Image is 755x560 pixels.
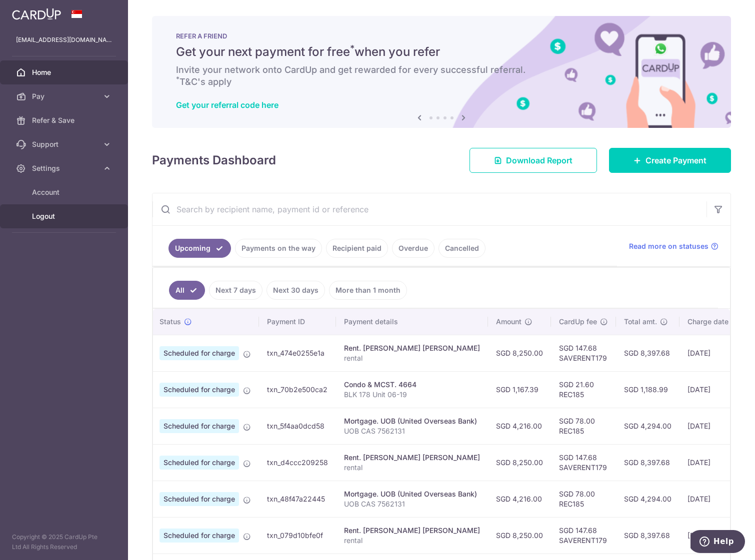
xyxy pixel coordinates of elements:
[551,408,616,444] td: SGD 78.00 REC185
[344,353,480,363] p: rental
[12,8,61,20] img: CardUp
[344,499,480,509] p: UOB CAS 7562131
[259,408,336,444] td: txn_5f4aa0dcd58
[488,335,551,371] td: SGD 8,250.00
[159,492,239,506] span: Scheduled for charge
[690,530,745,555] iframe: Opens a widget where you can find more information
[159,529,239,543] span: Scheduled for charge
[16,35,112,45] p: [EMAIL_ADDRESS][DOMAIN_NAME]
[679,481,747,517] td: [DATE]
[344,426,480,436] p: UOB CAS 7562131
[159,456,239,470] span: Scheduled for charge
[344,416,480,426] div: Mortgage. UOB (United Overseas Bank)
[488,517,551,554] td: SGD 8,250.00
[679,408,747,444] td: [DATE]
[344,380,480,390] div: Condo & MCST. 4664
[176,64,707,88] h6: Invite your network onto CardUp and get rewarded for every successful referral. T&C's apply
[616,371,679,408] td: SGD 1,188.99
[159,419,239,433] span: Scheduled for charge
[326,239,388,258] a: Recipient paid
[506,154,572,166] span: Download Report
[629,241,718,251] a: Read more on statuses
[259,309,336,335] th: Payment ID
[496,317,521,327] span: Amount
[152,151,276,169] h4: Payments Dashboard
[32,67,98,77] span: Home
[344,526,480,536] div: Rent. [PERSON_NAME] [PERSON_NAME]
[176,32,707,40] p: REFER A FRIEND
[209,281,262,300] a: Next 7 days
[551,444,616,481] td: SGD 147.68 SAVERENT179
[259,481,336,517] td: txn_48f47a22445
[551,371,616,408] td: SGD 21.60 REC185
[344,390,480,400] p: BLK 178 Unit 06-19
[329,281,407,300] a: More than 1 month
[551,481,616,517] td: SGD 78.00 REC185
[235,239,322,258] a: Payments on the way
[344,489,480,499] div: Mortgage. UOB (United Overseas Bank)
[616,335,679,371] td: SGD 8,397.68
[551,517,616,554] td: SGD 147.68 SAVERENT179
[344,453,480,463] div: Rent. [PERSON_NAME] [PERSON_NAME]
[159,383,239,397] span: Scheduled for charge
[152,193,706,225] input: Search by recipient name, payment id or reference
[32,211,98,221] span: Logout
[616,481,679,517] td: SGD 4,294.00
[624,317,657,327] span: Total amt.
[344,536,480,546] p: rental
[169,281,205,300] a: All
[259,444,336,481] td: txn_d4ccc209258
[259,517,336,554] td: txn_079d10bfe0f
[159,317,181,327] span: Status
[679,371,747,408] td: [DATE]
[616,444,679,481] td: SGD 8,397.68
[609,148,731,173] a: Create Payment
[32,91,98,101] span: Pay
[344,463,480,473] p: rental
[159,346,239,360] span: Scheduled for charge
[551,335,616,371] td: SGD 147.68 SAVERENT179
[438,239,485,258] a: Cancelled
[32,163,98,173] span: Settings
[259,335,336,371] td: txn_474e0255e1a
[559,317,597,327] span: CardUp fee
[645,154,706,166] span: Create Payment
[679,444,747,481] td: [DATE]
[32,187,98,197] span: Account
[259,371,336,408] td: txn_70b2e500ca2
[679,517,747,554] td: [DATE]
[488,481,551,517] td: SGD 4,216.00
[488,371,551,408] td: SGD 1,167.39
[679,335,747,371] td: [DATE]
[266,281,325,300] a: Next 30 days
[176,44,707,60] h5: Get your next payment for free when you refer
[344,343,480,353] div: Rent. [PERSON_NAME] [PERSON_NAME]
[616,408,679,444] td: SGD 4,294.00
[168,239,231,258] a: Upcoming
[488,444,551,481] td: SGD 8,250.00
[152,16,731,128] img: RAF banner
[629,241,708,251] span: Read more on statuses
[176,100,278,110] a: Get your referral code here
[336,309,488,335] th: Payment details
[392,239,434,258] a: Overdue
[687,317,728,327] span: Charge date
[469,148,597,173] a: Download Report
[32,139,98,149] span: Support
[488,408,551,444] td: SGD 4,216.00
[32,115,98,125] span: Refer & Save
[616,517,679,554] td: SGD 8,397.68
